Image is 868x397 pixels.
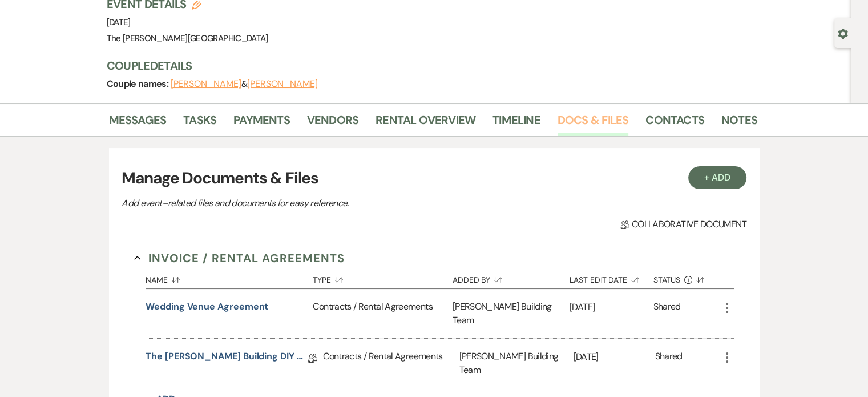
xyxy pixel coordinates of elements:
a: Vendors [307,111,358,136]
button: Invoice / Rental Agreements [134,250,345,267]
a: Payments [233,111,290,136]
button: [PERSON_NAME] [247,79,318,89]
h3: Manage Documents & Files [122,166,746,190]
button: + Add [688,166,746,189]
button: Open lead details [838,27,848,38]
p: [DATE] [570,300,653,315]
button: Status [653,267,720,288]
a: Timeline [492,111,540,136]
div: [PERSON_NAME] Building Team [459,339,573,388]
h3: Couple Details [107,58,746,74]
div: [PERSON_NAME] Building Team [453,289,570,338]
a: Notes [721,111,757,136]
span: Status [653,276,681,284]
button: Added By [453,267,570,288]
button: Last Edit Date [570,267,653,288]
a: Messages [109,111,167,136]
p: [DATE] [574,350,655,364]
button: Name [146,267,313,288]
span: Couple names: [107,78,171,90]
div: Contracts / Rental Agreements [323,339,459,388]
div: Shared [653,300,681,327]
div: Contracts / Rental Agreements [313,289,452,338]
a: Tasks [183,111,216,136]
a: Rental Overview [376,111,475,136]
button: Wedding Venue Agreement [146,300,268,314]
span: Collaborative document [620,218,746,231]
button: [PERSON_NAME] [171,79,241,89]
a: Contacts [645,111,704,136]
span: The [PERSON_NAME][GEOGRAPHIC_DATA] [107,33,268,44]
a: The [PERSON_NAME] Building DIY & Policy Guidelines [146,350,308,367]
div: Shared [655,350,682,377]
a: Docs & Files [558,111,628,136]
button: Type [313,267,452,288]
p: Add event–related files and documents for easy reference. [122,196,521,211]
span: & [171,78,318,90]
span: [DATE] [107,17,131,28]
